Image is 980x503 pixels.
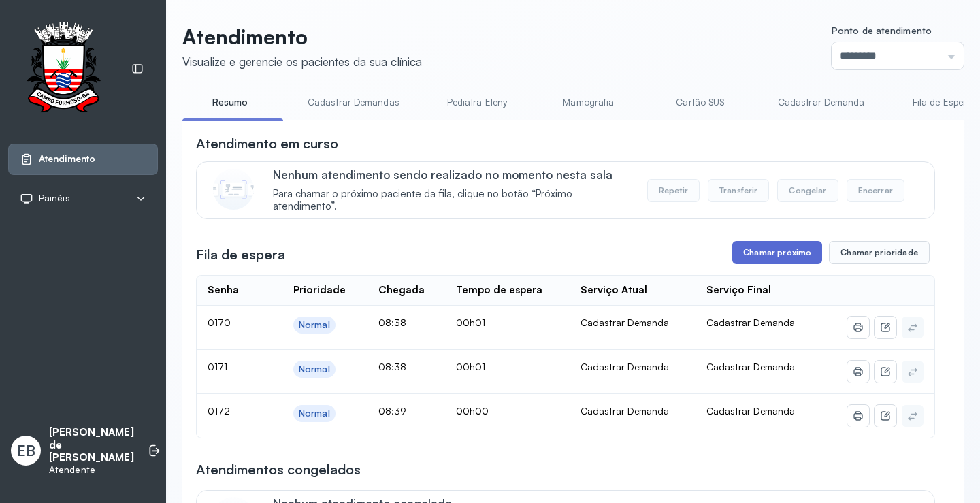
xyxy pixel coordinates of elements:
div: Cadastrar Demanda [581,405,685,417]
p: [PERSON_NAME] de [PERSON_NAME] [49,426,134,464]
span: 00h01 [456,361,485,372]
a: Atendimento [20,152,146,166]
button: Repetir [647,179,700,202]
a: Cadastrar Demanda [764,91,879,114]
div: Normal [299,408,330,419]
a: Mamografia [541,91,636,114]
span: 0172 [208,405,230,417]
span: Ponto de atendimento [832,25,932,36]
div: Visualize e gerencie os pacientes da sua clínica [182,54,422,69]
button: Transferir [708,179,770,202]
div: Prioridade [293,284,346,297]
span: EB [17,442,35,459]
button: Chamar prioridade [829,241,930,264]
div: Cadastrar Demanda [581,361,685,373]
span: Cadastrar Demanda [706,405,795,417]
div: Cadastrar Demanda [581,317,685,329]
div: Normal [299,363,330,375]
span: Cadastrar Demanda [706,361,795,372]
span: Cadastrar Demanda [706,317,795,328]
span: Para chamar o próximo paciente da fila, clique no botão “Próximo atendimento”. [273,188,633,214]
span: 00h01 [456,317,485,328]
span: 08:38 [378,361,406,372]
span: Atendimento [39,153,95,165]
img: Imagem de CalloutCard [213,169,254,210]
p: Atendimento [182,25,422,49]
span: 0170 [208,317,231,328]
h3: Atendimento em curso [196,134,338,153]
a: Cartão SUS [653,91,748,114]
h3: Atendimentos congelados [196,460,361,479]
div: Serviço Atual [581,284,647,297]
h3: Fila de espera [196,245,285,264]
div: Serviço Final [706,284,771,297]
a: Resumo [182,91,278,114]
span: 08:38 [378,317,406,328]
a: Cadastrar Demandas [294,91,413,114]
span: Painéis [39,193,70,204]
div: Normal [299,319,330,331]
button: Encerrar [847,179,904,202]
p: Nenhum atendimento sendo realizado no momento nesta sala [273,167,633,182]
img: Logotipo do estabelecimento [14,22,112,116]
button: Chamar próximo [732,241,822,264]
span: 00h00 [456,405,489,417]
p: Atendente [49,464,134,476]
div: Senha [208,284,239,297]
span: 08:39 [378,405,406,417]
div: Chegada [378,284,425,297]
div: Tempo de espera [456,284,542,297]
button: Congelar [777,179,838,202]
span: 0171 [208,361,227,372]
a: Pediatra Eleny [429,91,525,114]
